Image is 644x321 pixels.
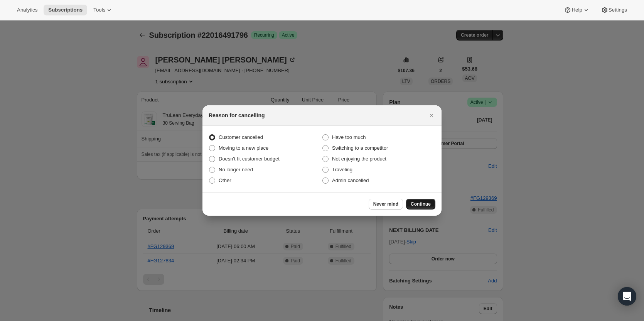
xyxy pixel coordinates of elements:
button: Tools [89,5,118,15]
span: Admin cancelled [332,177,369,183]
span: Tools [93,7,105,13]
span: Not enjoying the product [332,156,386,162]
span: Analytics [17,7,37,13]
button: Settings [596,5,632,15]
span: Help [572,7,582,13]
span: Settings [609,7,627,13]
button: Help [559,5,594,15]
h2: Reason for cancelling [209,112,265,119]
button: Subscriptions [44,5,87,15]
button: Never mind [369,199,403,209]
span: No longer need [219,167,253,172]
div: Open Intercom Messenger [618,287,636,306]
span: Traveling [332,167,352,172]
button: Close [426,110,437,121]
button: Continue [406,199,435,209]
span: Doesn't fit customer budget [219,156,280,162]
span: Subscriptions [48,7,83,13]
span: Switching to a competitor [332,145,388,151]
span: Never mind [373,201,398,207]
span: Have too much [332,134,366,140]
span: Moving to a new place [219,145,268,151]
span: Continue [411,201,431,207]
span: Other [219,177,231,183]
button: Analytics [12,5,42,15]
span: Customer cancelled [219,134,263,140]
